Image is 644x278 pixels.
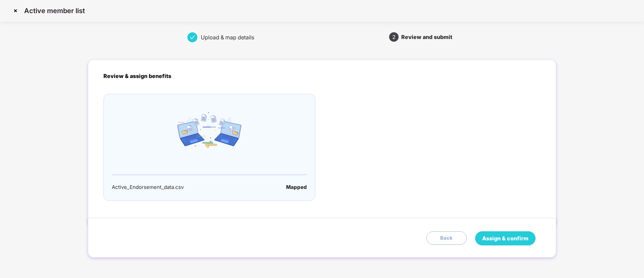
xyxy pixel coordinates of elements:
div: Upload & map details [201,32,260,43]
div: Active_Endorsement_data.csv [112,183,184,191]
img: email_icon [177,112,241,148]
span: 2 [392,34,396,40]
span: Back [440,234,453,242]
p: Active member list [24,7,85,15]
span: Assign & confirm [482,234,528,243]
img: svg+xml;base64,PHN2ZyBpZD0iQ3Jvc3MtMzJ4MzIiIHhtbG5zPSJodHRwOi8vd3d3LnczLm9yZy8yMDAwL3N2ZyIgd2lkdG... [10,5,21,16]
button: Back [426,231,467,245]
div: Mapped [286,183,307,191]
p: Review & assign benefits [103,72,540,80]
span: check [190,35,195,40]
button: Assign & confirm [475,231,536,245]
div: Review and submit [401,32,452,42]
